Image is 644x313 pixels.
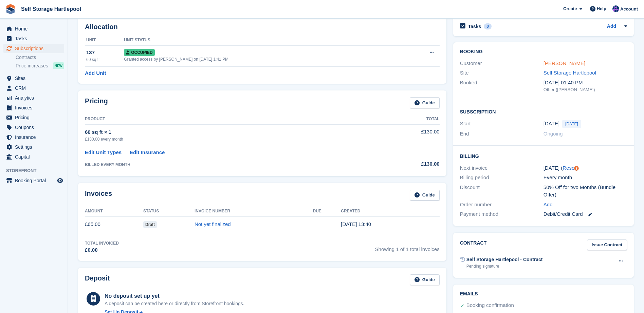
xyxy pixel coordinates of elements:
div: NEW [53,62,64,69]
th: Due [313,206,341,217]
span: Tasks [15,34,56,43]
span: Storefront [6,167,68,174]
a: menu [3,44,64,53]
div: £130.00 every month [85,136,373,142]
div: Booked [460,79,544,93]
a: Issue Contract [587,239,627,251]
th: Unit Status [124,35,402,46]
span: Sites [15,74,56,83]
a: Add [607,23,616,30]
a: [PERSON_NAME] [544,60,585,66]
div: Self Storage Hartlepool - Contract [466,256,543,263]
h2: Allocation [85,23,440,31]
div: No deposit set up yet [105,292,244,300]
div: BILLED EVERY MONTH [85,162,373,168]
a: Price increases NEW [16,62,64,69]
a: menu [3,24,64,34]
div: Booking confirmation [466,301,514,310]
span: Account [620,6,638,13]
a: menu [3,34,64,43]
a: Self Storage Hartlepool [18,3,84,15]
a: menu [3,83,64,93]
span: Occupied [124,49,154,56]
span: [DATE] [562,120,581,128]
th: Amount [85,206,143,217]
th: Unit [85,35,124,46]
div: Order number [460,201,544,209]
a: Add Unit [85,69,106,77]
div: Next invoice [460,164,544,172]
h2: Tasks [468,23,481,29]
h2: Pricing [85,97,108,108]
a: Self Storage Hartlepool [544,70,596,76]
a: menu [3,132,64,142]
div: Granted access by [PERSON_NAME] on [DATE] 1:41 PM [124,56,402,62]
h2: Emails [460,291,627,297]
span: Home [15,24,56,34]
div: [DATE] ( ) [544,164,627,172]
span: Coupons [15,123,56,132]
th: Status [143,206,195,217]
div: £0.00 [85,246,119,254]
a: Add [544,201,553,209]
a: menu [3,113,64,122]
h2: Invoices [85,190,112,201]
p: A deposit can be created here or directly from Storefront bookings. [105,300,244,307]
div: Discount [460,184,544,199]
img: stora-icon-8386f47178a22dfd0bd8f6a31ec36ba5ce8667c1dd55bd0f319d3a0aa187defe.svg [5,4,16,14]
div: Billing period [460,174,544,182]
div: 137 [86,49,124,57]
a: Guide [410,190,440,201]
td: £130.00 [373,124,440,146]
h2: Billing [460,152,627,159]
td: £65.00 [85,217,143,232]
time: 2025-09-02 00:00:00 UTC [544,120,559,128]
span: Subscriptions [15,44,56,53]
div: End [460,130,544,138]
a: menu [3,74,64,83]
div: Customer [460,60,544,67]
a: menu [3,103,64,112]
span: Showing 1 of 1 total invoices [375,240,440,254]
a: menu [3,123,64,132]
span: Booking Portal [15,176,56,185]
div: Tooltip anchor [573,165,579,171]
div: 60 sq ft [86,57,124,63]
h2: Booking [460,49,627,55]
a: Reset [563,165,576,171]
div: Start [460,120,544,128]
div: 60 sq ft × 1 [85,128,373,136]
div: Debit/Credit Card [544,210,627,218]
h2: Subscription [460,108,627,115]
span: Draft [143,221,157,228]
div: Total Invoiced [85,240,119,246]
a: menu [3,176,64,185]
th: Total [373,114,440,125]
span: Insurance [15,132,56,142]
div: Pending signature [466,263,543,269]
h2: Deposit [85,274,110,286]
h2: Contract [460,239,487,251]
a: Not yet finalized [195,221,231,227]
div: 0 [484,23,492,29]
div: Other ([PERSON_NAME]) [544,86,627,93]
div: [DATE] 01:40 PM [544,79,627,87]
span: Help [597,5,606,12]
th: Created [341,206,439,217]
div: £130.00 [373,160,440,168]
th: Invoice Number [195,206,313,217]
a: Contracts [16,54,64,61]
a: Preview store [56,176,64,185]
span: Analytics [15,93,56,103]
span: Price increases [16,63,48,69]
span: Pricing [15,113,56,122]
span: Ongoing [544,131,563,137]
span: Create [563,5,577,12]
div: Payment method [460,210,544,218]
div: Site [460,69,544,77]
div: 50% Off for two Months (Bundle Offer) [544,184,627,199]
span: Invoices [15,103,56,112]
a: menu [3,142,64,152]
a: Edit Unit Types [85,149,122,156]
a: menu [3,152,64,162]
